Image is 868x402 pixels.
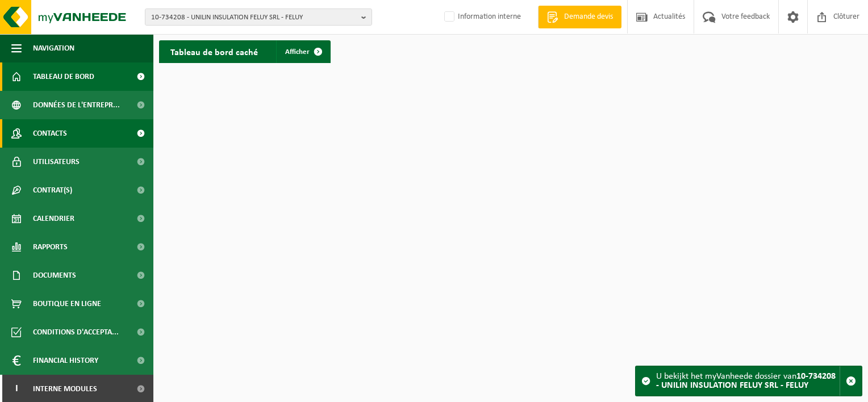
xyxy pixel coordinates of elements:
[33,346,98,375] span: Financial History
[442,9,521,26] label: Information interne
[33,34,74,62] span: Navigation
[656,372,836,390] strong: 10-734208 - UNILIN INSULATION FELUY SRL - FELUY
[33,91,120,119] span: Données de l'entrepr...
[33,176,72,204] span: Contrat(s)
[33,261,76,290] span: Documents
[33,148,80,176] span: Utilisateurs
[159,40,269,62] h2: Tableau de bord caché
[561,11,616,23] span: Demande devis
[33,62,94,91] span: Tableau de bord
[151,9,357,26] span: 10-734208 - UNILIN INSULATION FELUY SRL - FELUY
[285,48,310,56] span: Afficher
[33,318,119,346] span: Conditions d'accepta...
[276,40,329,63] a: Afficher
[33,233,68,261] span: Rapports
[656,366,840,396] div: U bekijkt het myVanheede dossier van
[33,290,101,318] span: Boutique en ligne
[538,6,621,28] a: Demande devis
[33,119,67,148] span: Contacts
[145,9,372,26] button: 10-734208 - UNILIN INSULATION FELUY SRL - FELUY
[33,204,74,233] span: Calendrier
